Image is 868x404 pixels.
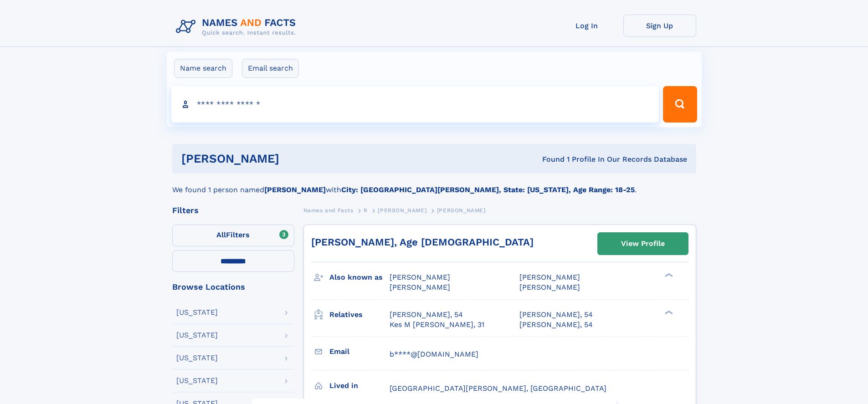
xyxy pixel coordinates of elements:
div: [US_STATE] [176,309,218,316]
div: ❯ [663,272,673,278]
div: Filters [172,206,294,215]
span: [PERSON_NAME] [390,273,450,281]
a: Names and Facts [303,205,354,216]
h3: Also known as [329,270,390,285]
span: R [364,207,368,214]
a: [PERSON_NAME], Age [DEMOGRAPHIC_DATA] [311,236,534,248]
div: [US_STATE] [176,377,218,384]
h3: Lived in [329,378,390,394]
span: [PERSON_NAME] [378,207,426,214]
div: Found 1 Profile In Our Records Database [411,154,687,164]
span: [PERSON_NAME] [437,207,486,214]
b: City: [GEOGRAPHIC_DATA][PERSON_NAME], State: [US_STATE], Age Range: 18-25 [341,185,635,194]
h3: Email [329,344,390,359]
div: View Profile [621,233,665,254]
a: [PERSON_NAME] [378,205,426,216]
a: Log In [550,15,623,37]
h3: Relatives [329,307,390,322]
a: Sign Up [623,15,696,37]
a: [PERSON_NAME], 54 [390,310,463,320]
div: We found 1 person named with . [172,174,696,195]
div: Browse Locations [172,283,294,291]
div: ❯ [663,309,673,315]
label: Filters [172,225,294,246]
a: [PERSON_NAME], 54 [519,310,593,320]
span: [GEOGRAPHIC_DATA][PERSON_NAME], [GEOGRAPHIC_DATA] [390,384,606,393]
span: [PERSON_NAME] [519,273,580,281]
div: [US_STATE] [176,332,218,339]
input: search input [171,86,659,123]
a: Kes M [PERSON_NAME], 31 [390,320,484,330]
span: [PERSON_NAME] [390,283,450,291]
a: R [364,205,368,216]
button: Search Button [663,86,697,123]
span: [PERSON_NAME] [519,283,580,291]
b: [PERSON_NAME] [264,185,326,194]
label: Email search [242,59,299,78]
label: Name search [174,59,232,78]
a: [PERSON_NAME], 54 [519,320,593,330]
span: All [216,230,226,239]
img: Logo Names and Facts [172,15,303,39]
div: [US_STATE] [176,354,218,362]
h1: [PERSON_NAME] [181,153,411,164]
a: View Profile [598,233,688,255]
